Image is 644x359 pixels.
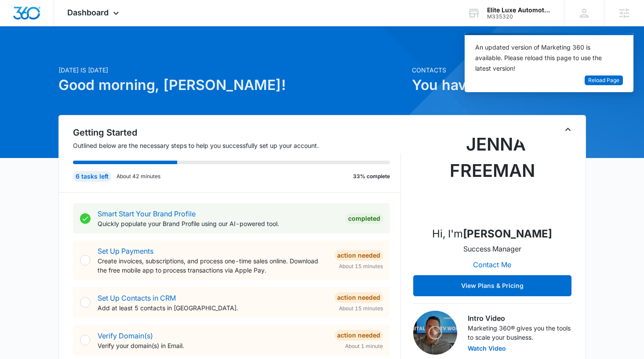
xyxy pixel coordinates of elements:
span: About 15 minutes [339,262,383,270]
a: Set Up Payments [98,247,153,255]
button: Watch Video [468,345,506,352]
h1: You have no contacts [412,75,586,96]
p: Quickly populate your Brand Profile using our AI-powered tool. [98,219,338,228]
p: Verify your domain(s) in Email. [98,341,327,350]
p: Create invoices, subscriptions, and process one-time sales online. Download the free mobile app t... [98,256,327,275]
span: Dashboard [67,8,109,17]
div: Action Needed [335,330,383,341]
button: Contact Me [464,254,520,275]
p: Contacts [412,65,586,75]
div: Action Needed [335,292,383,303]
button: View Plans & Pricing [413,275,571,296]
div: account name [487,7,551,14]
p: Marketing 360® gives you the tools to scale your business. [468,323,571,342]
p: About 42 minutes [116,172,160,180]
a: Set Up Contacts in CRM [98,294,176,302]
h1: Good morning, [PERSON_NAME]! [58,75,407,96]
div: 6 tasks left [73,171,111,182]
p: Outlined below are the necessary steps to help you successfully set up your account. [73,141,401,150]
img: Jenna Freeman [448,131,536,219]
button: Reload Page [585,75,623,86]
span: About 1 minute [345,342,383,350]
p: Hi, I'm [432,226,552,242]
p: [DATE] is [DATE] [58,65,407,75]
h2: Getting Started [73,126,401,139]
h3: Intro Video [468,313,571,323]
button: Toggle Collapse [563,124,573,135]
p: 33% complete [353,172,390,180]
div: An updated version of Marketing 360 is available. Please reload this page to use the latest version! [475,42,612,74]
a: Smart Start Your Brand Profile [98,209,196,218]
span: About 15 minutes [339,305,383,312]
a: Verify Domain(s) [98,331,153,340]
strong: [PERSON_NAME] [463,227,552,240]
div: Completed [346,213,383,224]
p: Add at least 5 contacts in [GEOGRAPHIC_DATA]. [98,303,327,312]
p: Success Manager [463,244,521,254]
span: Reload Page [588,76,619,85]
div: Action Needed [335,250,383,261]
img: Intro Video [413,311,457,355]
div: account id [487,14,551,20]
